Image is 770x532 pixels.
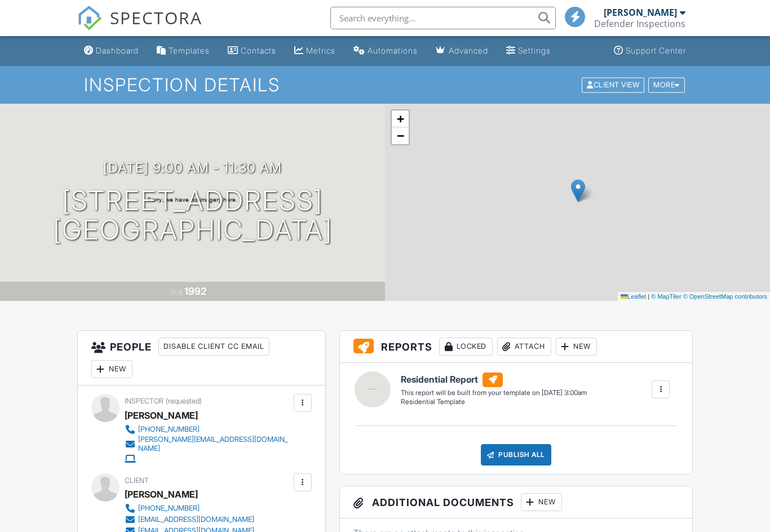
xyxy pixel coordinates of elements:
[152,41,214,61] a: Templates
[401,373,587,387] h6: Residential Report
[241,46,276,55] div: Contacts
[125,514,254,525] a: [EMAIL_ADDRESS][DOMAIN_NAME]
[502,41,555,61] a: Settings
[138,515,254,524] div: [EMAIL_ADDRESS][DOMAIN_NAME]
[158,338,269,356] div: Disable Client CC Email
[392,127,409,144] a: Zoom out
[290,41,340,61] a: Metrics
[582,77,644,92] div: Client View
[621,293,646,300] a: Leaflet
[125,424,291,435] a: [PHONE_NUMBER]
[84,75,685,95] h1: Inspection Details
[96,46,139,55] div: Dashboard
[609,41,691,61] a: Support Center
[110,6,202,29] span: SPECTORA
[166,397,202,405] span: (requested)
[392,110,409,127] a: Zoom in
[397,128,404,143] span: −
[431,41,493,61] a: Advanced
[91,360,132,378] div: New
[125,407,198,424] div: [PERSON_NAME]
[138,504,200,513] div: [PHONE_NUMBER]
[125,476,149,485] span: Client
[125,397,163,405] span: Inspector
[683,293,767,300] a: © OpenStreetMap contributors
[594,18,685,29] div: Defender Inspections
[340,331,692,363] h3: Reports
[626,46,686,55] div: Support Center
[125,486,198,503] div: [PERSON_NAME]
[439,338,493,356] div: Locked
[184,285,206,297] div: 1992
[397,112,404,126] span: +
[138,425,200,434] div: [PHONE_NUMBER]
[648,77,685,92] div: More
[349,41,422,61] a: Automations (Basic)
[368,46,418,55] div: Automations
[138,435,291,453] div: [PERSON_NAME][EMAIL_ADDRESS][DOMAIN_NAME]
[651,293,682,300] a: © MapTiler
[169,46,210,55] div: Templates
[556,338,597,356] div: New
[571,179,585,202] img: Marker
[330,7,556,29] input: Search everything...
[581,80,647,88] a: Client View
[77,15,202,39] a: SPECTORA
[521,493,562,511] div: New
[79,41,143,61] a: Dashboard
[306,46,335,55] div: Metrics
[125,503,254,514] a: [PHONE_NUMBER]
[53,186,333,246] h1: [STREET_ADDRESS] [GEOGRAPHIC_DATA]
[648,293,649,300] span: |
[518,46,551,55] div: Settings
[125,435,291,453] a: [PERSON_NAME][EMAIL_ADDRESS][DOMAIN_NAME]
[604,7,677,18] div: [PERSON_NAME]
[223,41,281,61] a: Contacts
[340,486,692,518] h3: Additional Documents
[77,6,102,30] img: The Best Home Inspection Software - Spectora
[170,288,183,296] span: Built
[103,160,282,175] h3: [DATE] 9:00 am - 11:30 am
[78,331,325,385] h3: People
[497,338,551,356] div: Attach
[449,46,488,55] div: Advanced
[481,444,551,466] div: Publish All
[401,388,587,397] div: This report will be built from your template on [DATE] 3:00am
[401,397,587,407] div: Residential Template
